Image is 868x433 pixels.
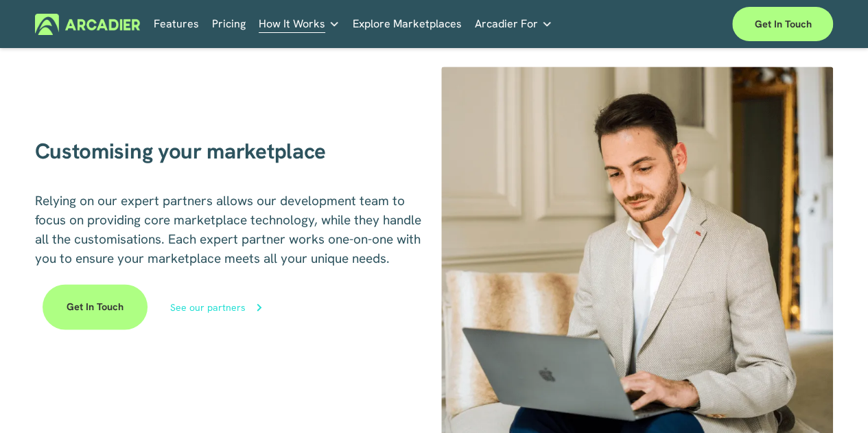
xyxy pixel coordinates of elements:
[732,7,833,41] a: Get in touch
[170,303,246,312] div: See our partners
[475,14,538,34] span: Arcadier For
[35,192,425,267] span: Relying on our expert partners allows our development team to focus on providing core marketplace...
[170,298,291,316] a: See our partners
[353,14,462,35] a: Explore Marketplaces
[35,14,140,35] img: Arcadier
[154,14,199,35] a: Features
[475,14,552,35] a: folder dropdown
[43,284,148,329] a: Get in touch
[799,367,868,433] iframe: Chat Widget
[35,137,326,165] span: Customising your marketplace
[259,14,340,35] a: folder dropdown
[212,14,246,35] a: Pricing
[259,14,325,34] span: How It Works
